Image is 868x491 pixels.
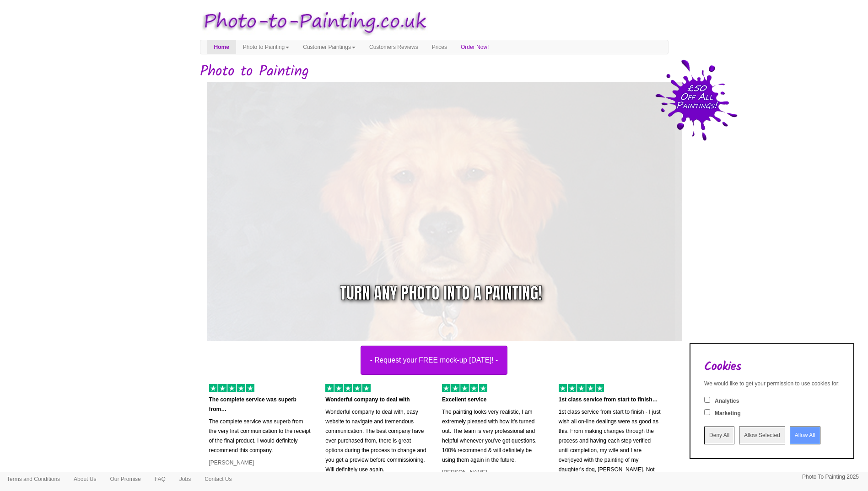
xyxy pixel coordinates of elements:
a: Our Promise [103,472,147,486]
h2: Cookies [704,360,840,374]
p: Wonderful company to deal with [325,395,428,405]
p: [PERSON_NAME] [442,468,545,477]
a: Customer Paintings [296,40,362,54]
img: dog.jpg [207,82,689,349]
img: Photo to Painting [195,5,430,40]
a: About Us [67,472,103,486]
a: Photo to Painting [236,40,296,54]
a: - Request your FREE mock-up [DATE]! - [193,82,675,375]
a: Prices [425,40,454,54]
a: Jobs [173,472,198,486]
p: The complete service was superb from the very first communication to the receipt of the final pro... [209,417,312,455]
img: 5 of out 5 stars [442,384,487,392]
label: Marketing [715,410,741,417]
img: 5 of out 5 stars [325,384,371,392]
p: Photo To Painting 2025 [802,472,859,482]
a: FAQ [148,472,173,486]
input: Allow All [790,427,820,444]
p: The complete service was superb from… [209,395,312,414]
button: - Request your FREE mock-up [DATE]! - [361,346,508,375]
a: Contact Us [198,472,238,486]
div: Turn any photo into a painting! [340,282,542,305]
a: Order Now! [454,40,496,54]
a: Customers Reviews [362,40,425,54]
a: Home [207,40,236,54]
p: [PERSON_NAME] [209,458,312,468]
img: 5 of out 5 stars [209,384,254,392]
label: Analytics [715,397,739,405]
input: Deny All [704,427,734,444]
h1: Photo to Painting [200,64,669,80]
p: Excellent service [442,395,545,405]
p: Wonderful company to deal with, easy website to navigate and tremendous communication. The best c... [325,407,428,475]
img: 5 of out 5 stars [559,384,604,392]
p: 1st class service from start to finish… [559,395,662,405]
img: 50 pound price drop [655,59,738,141]
input: Allow Selected [739,427,785,444]
div: We would like to get your permission to use cookies for: [704,380,840,388]
p: The painting looks very realistic, I am extremely pleased with how it’s turned out. The team is v... [442,407,545,465]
